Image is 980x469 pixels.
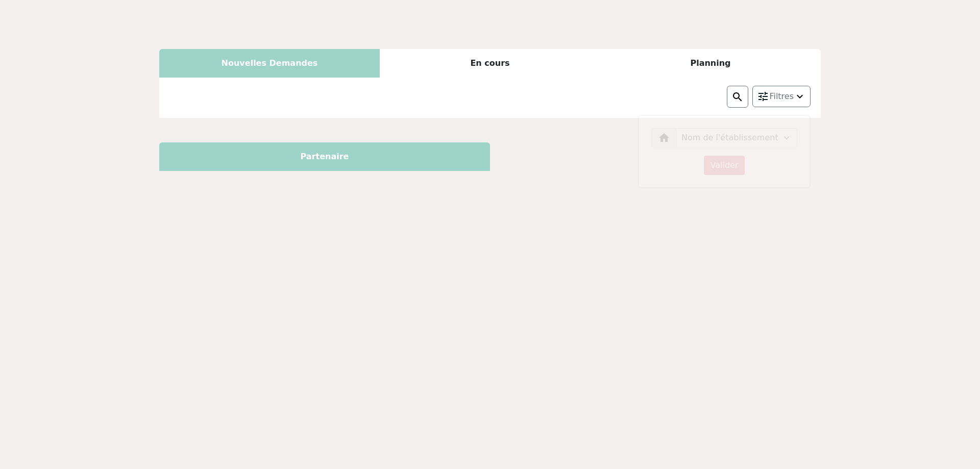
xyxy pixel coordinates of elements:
img: search.png [731,91,744,103]
div: Partenaire [159,142,490,171]
input: Valider [704,156,745,175]
span: Filtres [769,90,794,103]
div: En cours [380,49,600,78]
div: Nouvelles Demandes [159,49,380,78]
img: setting.png [757,90,769,103]
img: etb.png [658,132,670,144]
div: Planning [600,49,821,78]
img: arrow_down.png [794,90,806,103]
